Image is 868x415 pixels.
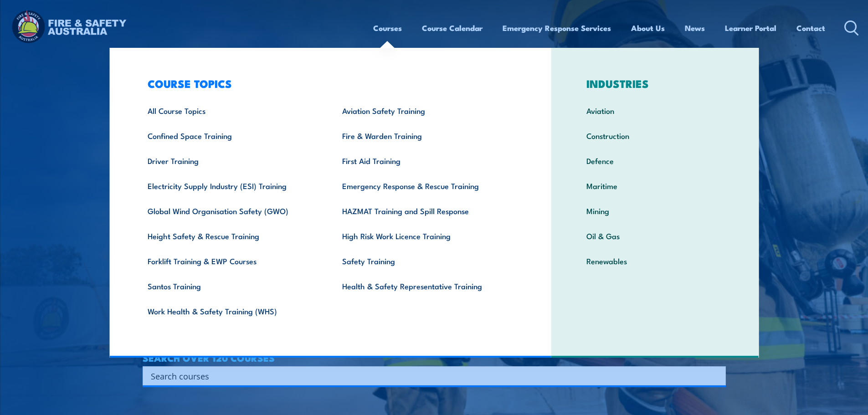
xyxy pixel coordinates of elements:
a: Maritime [572,173,738,198]
a: Mining [572,198,738,223]
a: Aviation [572,98,738,123]
a: Driver Training [134,148,328,173]
h4: SEARCH OVER 120 COURSES [143,353,726,363]
a: Health & Safety Representative Training [328,273,523,298]
a: Santos Training [134,273,328,298]
a: Defence [572,148,738,173]
a: Learner Portal [725,16,776,40]
a: Course Calendar [422,16,483,40]
form: Search form [153,369,708,382]
a: Work Health & Safety Training (WHS) [134,298,328,323]
a: About Us [631,16,665,40]
a: First Aid Training [328,148,523,173]
a: Aviation Safety Training [328,98,523,123]
a: Emergency Response Services [503,16,611,40]
a: News [685,16,705,40]
a: All Course Topics [134,98,328,123]
a: High Risk Work Licence Training [328,223,523,248]
a: Electricity Supply Industry (ESI) Training [134,173,328,198]
a: Emergency Response & Rescue Training [328,173,523,198]
a: Forklift Training & EWP Courses [134,248,328,273]
a: Construction [572,123,738,148]
input: Search input [151,369,706,383]
button: Search magnifier button [710,369,723,382]
a: Global Wind Organisation Safety (GWO) [134,198,328,223]
a: Confined Space Training [134,123,328,148]
a: HAZMAT Training and Spill Response [328,198,523,223]
a: Contact [796,16,825,40]
h3: INDUSTRIES [572,77,738,90]
a: Safety Training [328,248,523,273]
a: Renewables [572,248,738,273]
h3: COURSE TOPICS [134,77,523,90]
a: Courses [373,16,402,40]
a: Oil & Gas [572,223,738,248]
a: Height Safety & Rescue Training [134,223,328,248]
a: Fire & Warden Training [328,123,523,148]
